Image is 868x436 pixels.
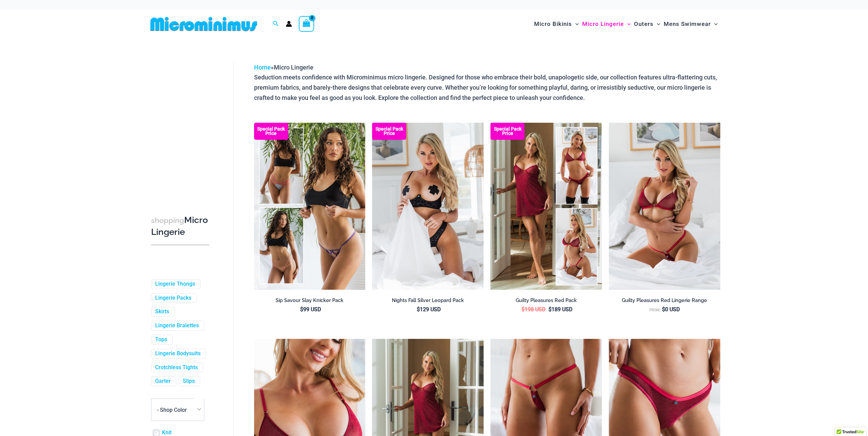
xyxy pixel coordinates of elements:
h3: Micro Lingerie [151,214,209,238]
span: - Shop Color [151,399,204,421]
a: Slips [183,378,195,385]
a: Nights Fall Silver Leopard Pack [372,297,484,306]
a: Account icon link [286,21,292,27]
span: $ [521,306,525,313]
a: Guilty Pleasures Red 1045 Bra 689 Micro 05Guilty Pleasures Red 1045 Bra 689 Micro 06Guilty Pleasu... [609,123,720,290]
span: shopping [151,216,184,225]
img: Guilty Pleasures Red 1045 Bra 689 Micro 05 [609,123,720,290]
a: Lingerie Packs [155,295,191,302]
h2: Sip Savour Slay Knicker Pack [254,297,366,304]
iframe: TrustedSite Certified [151,57,212,193]
a: Garter [155,378,171,385]
a: Skirts [155,308,169,315]
a: Crotchless Tights [155,364,198,371]
span: » [254,64,313,71]
a: View Shopping Cart, empty [299,16,314,32]
span: Menu Toggle [711,15,718,33]
span: From: [649,308,660,312]
a: Guilty Pleasures Red Pack [490,297,602,306]
span: $ [548,306,551,313]
img: Guilty Pleasures Red Collection Pack F [490,123,602,290]
img: Nights Fall Silver Leopard 1036 Bra 6046 Thong 09v2 [372,123,484,290]
img: MM SHOP LOGO FLAT [148,16,260,32]
a: Collection Pack (9) Collection Pack b (5)Collection Pack b (5) [254,123,366,290]
p: Seduction meets confidence with Microminimus micro lingerie. Designed for those who embrace their... [254,72,720,103]
h2: Nights Fall Silver Leopard Pack [372,297,484,304]
span: Outers [634,15,653,33]
h2: Guilty Pleasures Red Lingerie Range [609,297,720,304]
a: Lingerie Bodysuits [155,350,201,357]
a: Guilty Pleasures Red Collection Pack F Guilty Pleasures Red Collection Pack BGuilty Pleasures Red... [490,123,602,290]
a: Sip Savour Slay Knicker Pack [254,297,366,306]
span: Menu Toggle [624,15,631,33]
span: $ [300,306,303,313]
a: Lingerie Thongs [155,281,195,288]
a: OutersMenu ToggleMenu Toggle [632,14,662,34]
a: Nights Fall Silver Leopard 1036 Bra 6046 Thong 09v2 Nights Fall Silver Leopard 1036 Bra 6046 Thon... [372,123,484,290]
bdi: 189 USD [548,306,572,313]
h2: Guilty Pleasures Red Pack [490,297,602,304]
a: Micro BikinisMenu ToggleMenu Toggle [532,14,580,34]
a: Search icon link [273,20,279,28]
b: Special Pack Price [254,127,288,136]
nav: Site Navigation [531,13,721,35]
a: Lingerie Bralettes [155,322,199,329]
span: Mens Swimwear [664,15,711,33]
b: Special Pack Price [490,127,525,136]
a: Micro LingerieMenu ToggleMenu Toggle [580,14,632,34]
span: $ [417,306,420,313]
span: Menu Toggle [572,15,579,33]
span: - Shop Color [151,399,204,421]
a: Mens SwimwearMenu ToggleMenu Toggle [662,14,719,34]
b: Special Pack Price [372,127,406,136]
bdi: 99 USD [300,306,321,313]
img: Collection Pack (9) [254,123,366,290]
span: $ [662,306,665,313]
bdi: 0 USD [662,306,680,313]
span: Micro Lingerie [274,64,313,71]
a: Home [254,64,271,71]
bdi: 198 USD [521,306,545,313]
a: Tops [155,336,167,343]
span: - Shop Color [157,407,187,413]
span: Menu Toggle [653,15,660,33]
bdi: 129 USD [417,306,441,313]
span: Micro Lingerie [582,15,624,33]
a: Guilty Pleasures Red Lingerie Range [609,297,720,306]
span: Micro Bikinis [534,15,572,33]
